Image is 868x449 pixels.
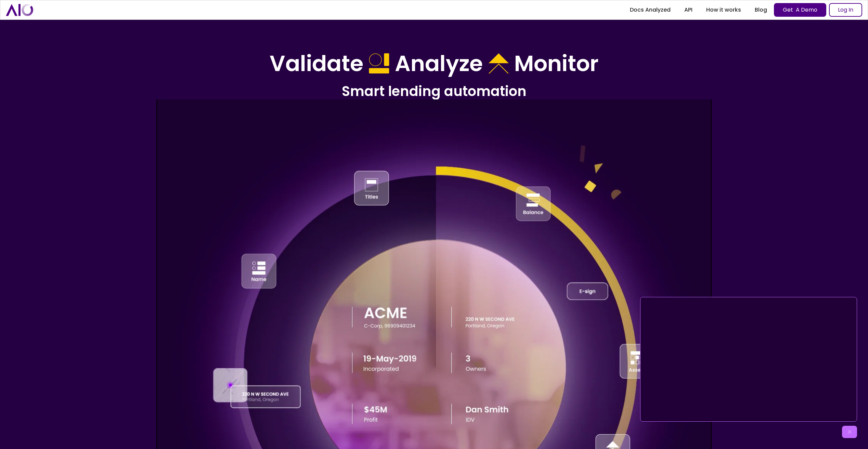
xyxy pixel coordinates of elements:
a: Get A Demo [774,3,826,17]
a: API [677,4,699,16]
a: How it works [699,4,748,16]
iframe: AIO - powering financial decision making [643,300,854,419]
a: Docs Analyzed [623,4,677,16]
h2: Smart lending automation [239,82,629,100]
a: Log In [829,3,862,17]
h1: Validate [270,51,363,77]
a: Blog [748,4,774,16]
h1: Analyze [395,51,483,77]
a: home [6,4,33,16]
h1: Monitor [514,51,599,77]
